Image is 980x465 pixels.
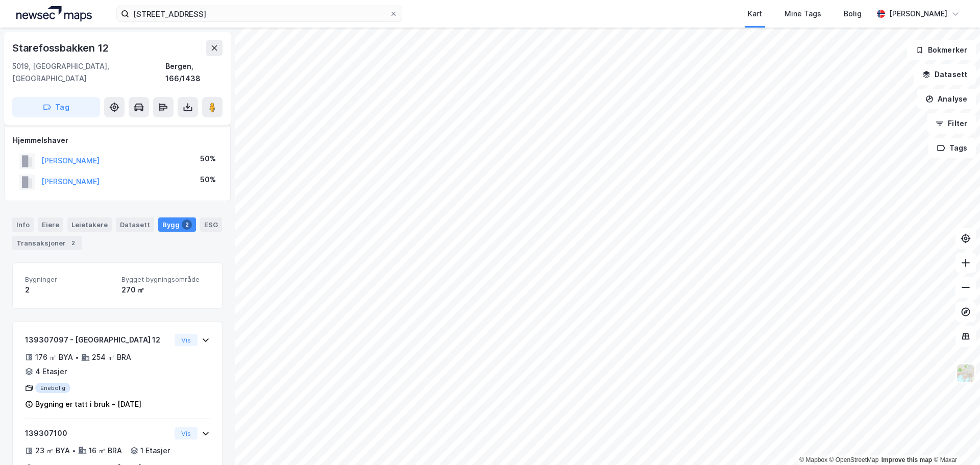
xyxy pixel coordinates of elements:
[12,60,165,85] div: 5019, [GEOGRAPHIC_DATA], [GEOGRAPHIC_DATA]
[129,6,389,21] input: Søk på adresse, matrikkel, gårdeiere, leietakere eller personer
[38,217,63,232] div: Eiere
[35,398,141,410] div: Bygning er tatt i bruk - [DATE]
[917,89,976,109] button: Analyse
[25,275,113,284] span: Bygninger
[200,217,222,232] div: ESG
[116,217,154,232] div: Datasett
[844,8,862,20] div: Bolig
[799,456,827,463] a: Mapbox
[182,219,192,230] div: 2
[25,427,170,439] div: 139307100
[12,40,110,56] div: Starefossbakken 12
[956,363,975,383] img: Z
[748,8,762,20] div: Kart
[121,284,210,296] div: 270 ㎡
[175,334,198,346] button: Vis
[785,8,821,20] div: Mine Tags
[165,60,223,85] div: Bergen, 166/1438
[12,217,34,232] div: Info
[140,445,170,457] div: 1 Etasjer
[35,351,73,363] div: 176 ㎡ BYA
[929,416,980,465] iframe: Chat Widget
[25,284,113,296] div: 2
[881,456,932,463] a: Improve this map
[92,351,131,363] div: 254 ㎡ BRA
[927,113,976,134] button: Filter
[12,97,100,117] button: Tag
[200,153,216,165] div: 50%
[889,8,947,20] div: [PERSON_NAME]
[75,353,79,361] div: •
[35,445,70,457] div: 23 ㎡ BYA
[13,134,222,146] div: Hjemmelshaver
[200,174,216,186] div: 50%
[68,238,78,248] div: 2
[25,334,170,346] div: 139307097 - [GEOGRAPHIC_DATA] 12
[158,217,196,232] div: Bygg
[829,456,879,463] a: OpenStreetMap
[16,6,92,21] img: logo.a4113a55bc3d86da70a041830d287a7e.svg
[928,138,976,158] button: Tags
[67,217,112,232] div: Leietakere
[914,64,976,85] button: Datasett
[929,416,980,465] div: Kontrollprogram for chat
[907,40,976,60] button: Bokmerker
[35,365,67,378] div: 4 Etasjer
[72,447,76,455] div: •
[12,236,82,250] div: Transaksjoner
[121,275,210,284] span: Bygget bygningsområde
[175,427,198,439] button: Vis
[89,445,122,457] div: 16 ㎡ BRA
